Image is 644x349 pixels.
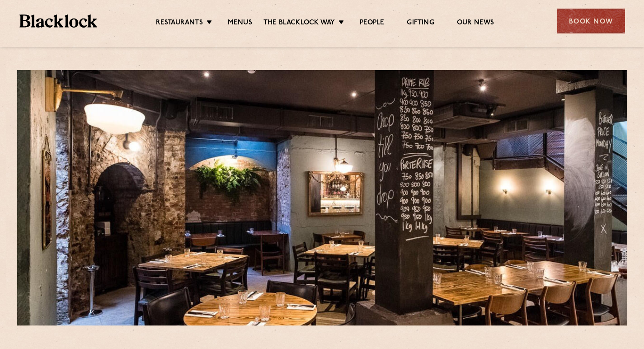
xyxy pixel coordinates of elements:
[457,19,494,28] a: Our News
[407,19,434,28] a: Gifting
[360,19,384,28] a: People
[228,19,252,28] a: Menus
[19,14,98,28] img: BL_Textured_Logo-footer-cropped.svg
[156,19,203,28] a: Restaurants
[557,9,625,33] div: Book Now
[263,19,335,28] a: The Blacklock Way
